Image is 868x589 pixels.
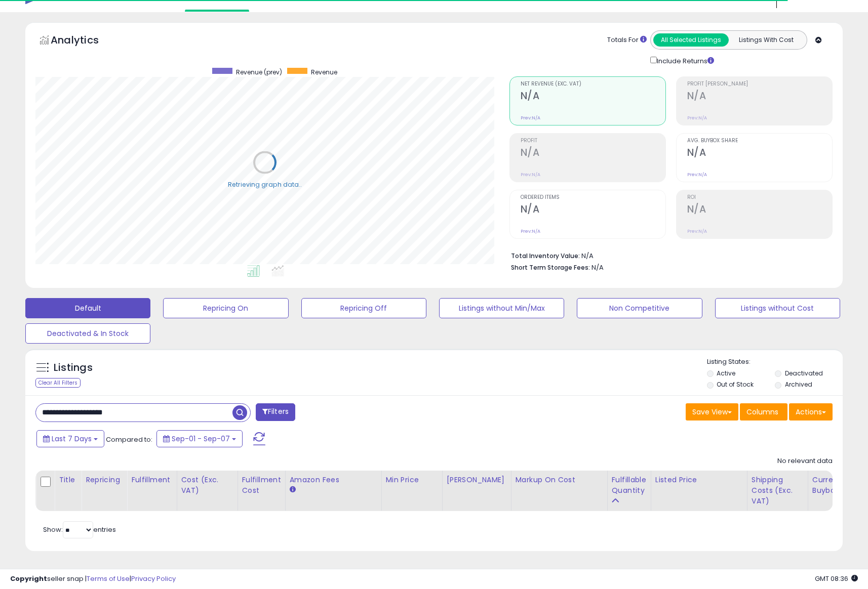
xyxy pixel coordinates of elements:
span: Avg. Buybox Share [687,138,832,144]
div: Retrieving graph data.. [228,180,302,189]
div: Markup on Cost [516,475,603,485]
button: Last 7 Days [36,430,104,447]
label: Active [717,369,735,377]
h5: Listings [54,361,93,375]
h2: N/A [521,90,665,104]
a: Privacy Policy [131,574,176,583]
div: seller snap | | [10,574,176,584]
label: Out of Stock [717,380,754,389]
button: Columns [740,403,787,420]
button: Listings With Cost [728,33,804,47]
button: All Selected Listings [653,33,729,47]
button: Filters [256,403,295,421]
span: Last 7 Days [52,434,92,444]
span: Profit [521,138,665,144]
div: Repricing [86,475,123,485]
label: Archived [785,380,812,389]
div: Clear All Filters [35,378,81,388]
small: Prev: N/A [521,172,540,178]
div: Totals For [607,35,647,45]
small: Prev: N/A [521,115,540,121]
strong: Copyright [10,574,47,583]
div: Fulfillment [131,475,172,485]
button: Sep-01 - Sep-07 [156,430,243,447]
div: Amazon Fees [290,475,377,485]
span: 2025-09-15 08:36 GMT [815,574,858,583]
button: Actions [789,403,833,420]
label: Deactivated [785,369,823,377]
div: Title [59,475,77,485]
div: Current Buybox Price [812,475,864,496]
span: N/A [591,263,604,272]
button: Deactivated & In Stock [25,323,150,344]
button: Repricing Off [301,298,426,318]
h2: N/A [687,90,832,104]
small: Prev: N/A [687,115,707,121]
span: Columns [746,407,778,417]
button: Repricing On [163,298,288,318]
b: Total Inventory Value: [511,251,580,260]
div: Cost (Exc. VAT) [181,475,233,496]
span: Sep-01 - Sep-07 [172,434,230,444]
div: No relevant data [777,456,833,466]
div: [PERSON_NAME] [447,475,507,485]
div: Include Returns [643,55,726,66]
div: Shipping Costs (Exc. VAT) [752,475,804,507]
th: The percentage added to the cost of goods (COGS) that forms the calculator for Min & Max prices. [511,471,607,511]
button: Listings without Cost [715,298,840,318]
div: Min Price [386,475,438,485]
span: Compared to: [106,435,152,444]
small: Prev: N/A [687,228,707,234]
span: Profit [PERSON_NAME] [687,81,832,87]
button: Default [25,298,150,318]
small: Amazon Fees. [290,485,296,494]
li: N/A [511,249,825,261]
button: Non Competitive [577,298,702,318]
h2: N/A [521,147,665,160]
button: Listings without Min/Max [439,298,564,318]
div: Fulfillable Quantity [612,475,647,496]
button: Save View [686,403,738,420]
span: Show: entries [43,525,116,534]
span: Net Revenue (Exc. VAT) [521,81,665,87]
span: ROI [687,195,832,200]
a: Terms of Use [87,574,130,583]
h2: N/A [687,147,832,160]
h5: Analytics [51,33,119,50]
div: Fulfillment Cost [242,475,281,496]
h2: N/A [521,203,665,217]
span: Ordered Items [521,195,665,200]
h2: N/A [687,203,832,217]
div: Listed Price [655,475,743,485]
small: Prev: N/A [521,228,540,234]
small: Prev: N/A [687,172,707,178]
p: Listing States: [707,357,843,367]
b: Short Term Storage Fees: [511,263,590,272]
